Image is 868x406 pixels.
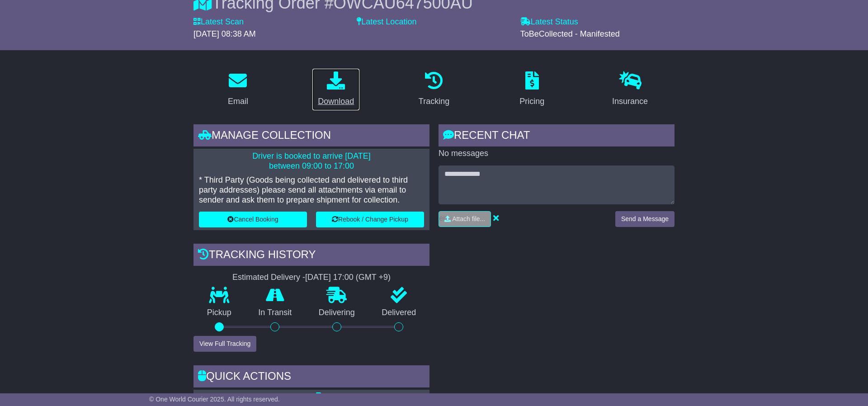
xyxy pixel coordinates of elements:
div: Download [318,95,354,108]
label: Latest Scan [193,17,244,27]
span: [DATE] 08:38 AM [193,29,256,38]
a: Shipping Label - A4 printer [316,392,420,401]
a: Email [222,68,254,111]
button: View Full Tracking [193,336,256,352]
p: Delivered [368,308,430,318]
label: Latest Status [520,17,578,27]
p: In Transit [245,308,306,318]
label: Latest Location [357,17,416,27]
a: Email Documents [199,392,271,401]
div: Insurance [612,95,648,108]
div: RECENT CHAT [439,124,675,149]
p: Pickup [193,308,245,318]
p: No messages [439,149,675,159]
span: © One World Courier 2025. All rights reserved. [149,396,280,403]
p: Delivering [305,308,368,318]
a: Pricing [514,68,550,111]
div: Email [228,95,248,108]
span: ToBeCollected - Manifested [520,29,620,38]
button: Send a Message [615,211,675,227]
div: [DATE] 17:00 (GMT +9) [305,273,391,283]
div: Estimated Delivery - [193,273,429,283]
button: Cancel Booking [199,212,307,227]
div: Quick Actions [193,365,429,390]
a: Download [312,68,360,111]
div: Tracking history [193,244,429,268]
div: Manage collection [193,124,429,149]
a: Insurance [606,68,654,111]
a: Tracking [413,68,455,111]
div: Pricing [519,95,544,108]
p: * Third Party (Goods being collected and delivered to third party addresses) please send all atta... [199,175,424,205]
p: Driver is booked to arrive [DATE] between 09:00 to 17:00 [199,151,424,171]
div: Tracking [419,95,449,108]
button: Rebook / Change Pickup [316,212,424,227]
